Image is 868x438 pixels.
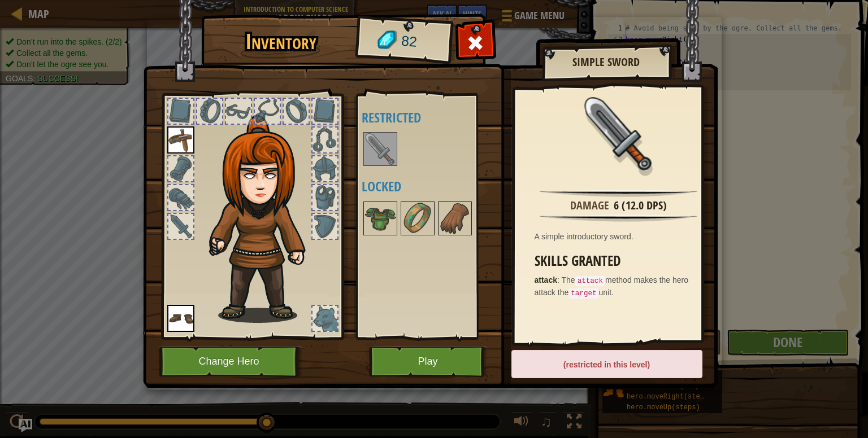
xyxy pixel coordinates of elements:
[362,179,504,194] h4: Locked
[535,275,557,284] strong: attack
[511,350,702,378] div: (restricted in this level)
[540,214,697,222] img: hr.png
[575,276,605,286] code: attack
[540,190,697,197] img: hr.png
[204,115,325,323] img: hair_f2.png
[167,305,194,332] img: portrait.png
[553,56,659,68] h2: Simple Sword
[209,30,353,54] h1: Inventory
[362,110,504,125] h4: Restricted
[570,198,609,214] div: Damage
[400,31,418,52] span: 82
[568,288,598,299] code: target
[439,203,471,234] img: portrait.png
[402,203,433,234] img: portrait.png
[369,346,487,377] button: Play
[159,346,302,377] button: Change Hero
[535,253,709,269] h3: Skills Granted
[582,97,656,170] img: portrait.png
[364,203,396,234] img: portrait.png
[557,275,562,284] span: :
[364,133,396,165] img: portrait.png
[167,126,194,154] img: portrait.png
[614,198,667,214] div: 6 (12.0 DPS)
[535,275,689,297] span: The method makes the hero attack the unit.
[535,231,709,242] div: A simple introductory sword.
